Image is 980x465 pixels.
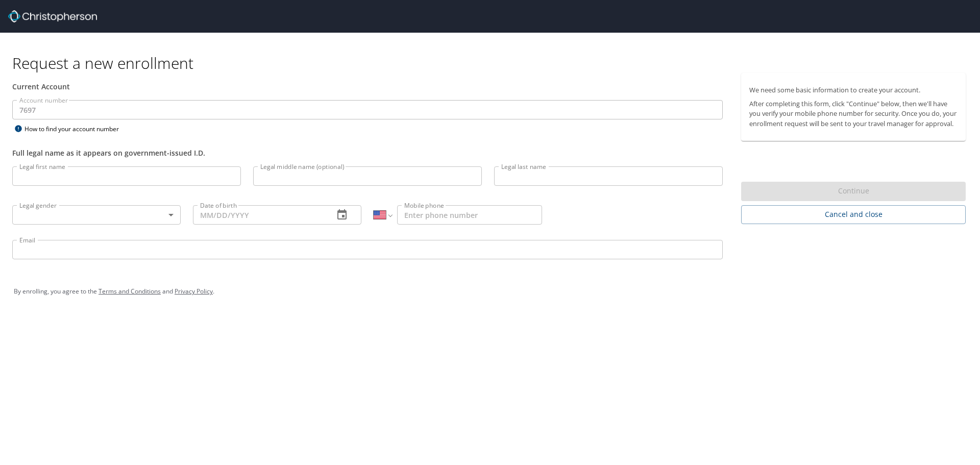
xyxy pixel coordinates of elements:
[12,205,181,225] div: ​
[12,53,974,73] h1: Request a new enrollment
[12,123,140,135] div: How to find your account number
[397,205,542,225] input: Enter phone number
[99,287,161,296] a: Terms and Conditions
[749,99,958,129] p: After completing this form, click "Continue" below, then we'll have you verify your mobile phone ...
[749,208,958,221] span: Cancel and close
[14,279,966,304] div: By enrolling, you agree to the and .
[8,10,97,22] img: cbt logo
[12,81,723,92] div: Current Account
[193,205,326,225] input: MM/DD/YYYY
[749,85,958,95] p: We need some basic information to create your account.
[12,148,723,158] div: Full legal name as it appears on government-issued I.D.
[741,205,966,224] button: Cancel and close
[175,287,213,296] a: Privacy Policy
